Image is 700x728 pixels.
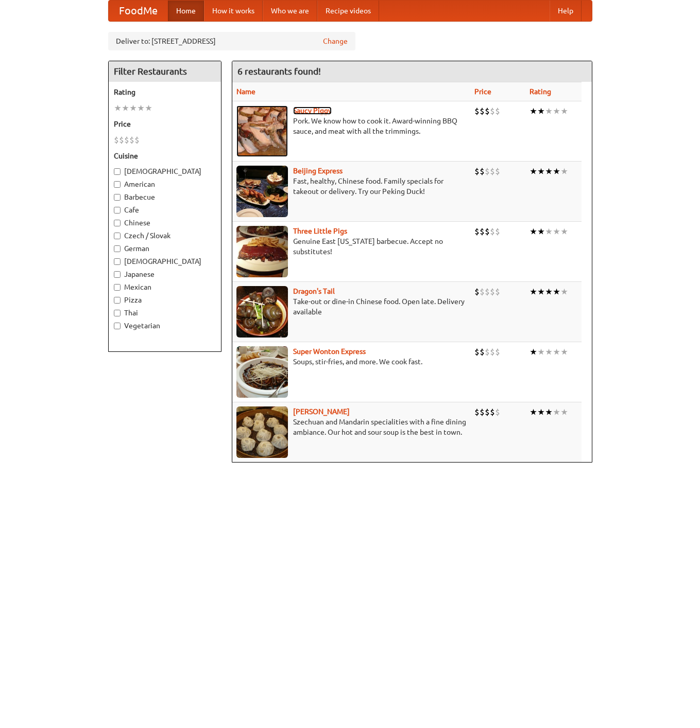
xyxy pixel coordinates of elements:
input: [DEMOGRAPHIC_DATA] [114,168,121,175]
li: $ [129,134,134,146]
li: ★ [553,286,560,297]
p: Genuine East [US_STATE] barbecue. Accept no substitutes! [236,236,467,257]
li: $ [485,286,490,297]
img: superwonton.jpg [236,346,288,398]
li: $ [480,166,485,177]
a: Price [474,87,491,96]
label: German [114,243,216,254]
li: $ [474,226,480,237]
div: Deliver to: [STREET_ADDRESS] [108,32,355,50]
a: Who we are [263,1,317,21]
label: Czech / Slovak [114,230,216,241]
input: Chinese [114,220,121,226]
li: ★ [537,406,545,418]
li: ★ [545,406,553,418]
li: $ [485,406,490,418]
input: Mexican [114,284,121,291]
li: $ [485,226,490,237]
input: Thai [114,310,121,316]
li: $ [495,166,500,177]
li: ★ [553,226,560,237]
li: ★ [560,286,568,297]
li: ★ [129,102,137,114]
li: ★ [553,105,560,117]
li: $ [134,134,140,146]
li: ★ [553,346,560,358]
a: Help [550,1,582,21]
ng-pluralize: 6 restaurants found! [237,66,321,76]
li: ★ [122,102,129,114]
label: Mexican [114,282,216,292]
li: ★ [560,226,568,237]
li: $ [485,105,490,117]
b: Beijing Express [293,167,343,175]
li: $ [480,286,485,297]
p: Fast, healthy, Chinese food. Family specials for takeout or delivery. Try our Peking Duck! [236,176,467,197]
li: ★ [560,346,568,358]
li: $ [490,286,495,297]
input: [DEMOGRAPHIC_DATA] [114,258,121,265]
label: Barbecue [114,192,216,202]
li: $ [474,406,480,418]
img: shandong.jpg [236,406,288,458]
li: ★ [537,166,545,177]
li: $ [490,105,495,117]
li: ★ [545,286,553,297]
a: Home [168,1,204,21]
li: ★ [537,105,545,117]
b: Saucy Piggy [293,106,332,115]
li: ★ [537,226,545,237]
label: [DEMOGRAPHIC_DATA] [114,166,216,176]
label: [DEMOGRAPHIC_DATA] [114,256,216,267]
li: $ [480,346,485,358]
a: Rating [530,87,551,96]
img: beijing.jpg [236,166,288,217]
label: Pizza [114,295,216,305]
li: ★ [530,286,537,297]
li: ★ [114,102,122,114]
input: Barbecue [114,194,121,201]
a: Three Little Pigs [293,227,347,235]
li: $ [495,226,500,237]
h5: Cuisine [114,151,216,161]
li: $ [495,105,500,117]
li: $ [485,166,490,177]
li: ★ [545,166,553,177]
li: $ [480,226,485,237]
li: $ [495,286,500,297]
li: $ [474,346,480,358]
label: Japanese [114,269,216,279]
b: Super Wonton Express [293,347,366,356]
li: ★ [545,226,553,237]
input: Pizza [114,297,121,304]
li: $ [474,105,480,117]
b: Dragon's Tail [293,287,335,295]
li: $ [474,166,480,177]
li: $ [490,406,495,418]
li: ★ [530,226,537,237]
li: ★ [560,166,568,177]
p: Szechuan and Mandarin specialities with a fine dining ambiance. Our hot and sour soup is the best... [236,417,467,437]
a: FoodMe [109,1,168,21]
li: $ [490,346,495,358]
a: Change [323,36,348,46]
label: Vegetarian [114,321,216,331]
li: ★ [145,102,152,114]
li: $ [480,406,485,418]
li: ★ [545,346,553,358]
label: American [114,179,216,189]
h5: Price [114,119,216,129]
input: German [114,245,121,252]
li: ★ [530,346,537,358]
input: Vegetarian [114,323,121,329]
li: ★ [553,166,560,177]
img: dragon.jpg [236,286,288,338]
h5: Rating [114,87,216,97]
li: ★ [137,102,145,114]
p: Pork. We know how to cook it. Award-winning BBQ sauce, and meat with all the trimmings. [236,116,467,136]
li: ★ [545,105,553,117]
input: Japanese [114,271,121,278]
li: $ [485,346,490,358]
img: saucy.jpg [236,105,288,157]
